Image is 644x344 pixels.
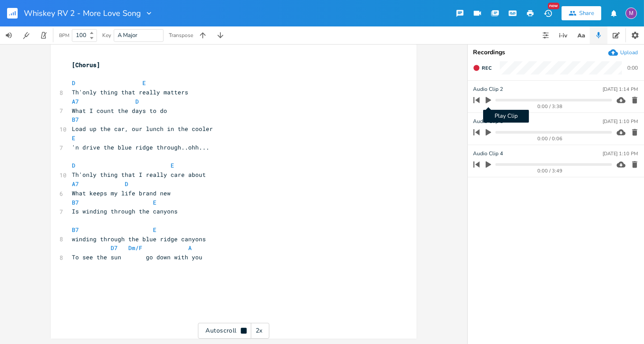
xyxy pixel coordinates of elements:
span: E [171,161,174,169]
span: D [125,180,128,188]
div: 0:00 / 0:06 [488,136,612,141]
div: 0:00 [627,65,638,71]
span: A7 [72,180,79,188]
div: Autoscroll [198,323,269,339]
span: E [72,134,75,142]
div: Upload [620,49,638,56]
span: What keeps my life brand new [72,189,171,197]
span: A [188,244,192,252]
button: Rec [469,61,495,75]
div: Transpose [169,33,193,38]
div: melindameshad [625,7,637,19]
span: winding through the blue ridge canyons [72,235,206,243]
span: Audio Clip 4 [473,150,503,158]
div: [DATE] 1:10 PM [603,151,638,156]
span: B7 [72,226,79,234]
span: Audio Clip 1 [473,117,503,126]
button: Upload [608,48,638,57]
span: E [142,79,146,87]
span: B7 [72,198,79,206]
span: D7 [111,244,118,252]
span: Is winding through the canyons [72,207,178,215]
button: New [539,5,557,21]
button: M [625,3,637,23]
div: New [548,3,559,9]
span: D [135,97,139,105]
button: Share [562,6,601,20]
div: Share [579,9,594,17]
div: Recordings [473,49,639,56]
div: 2x [251,323,267,339]
span: A7 [72,97,79,105]
span: Dm/F [128,244,142,252]
span: Audio Clip 2 [473,85,503,93]
div: 0:00 / 3:38 [488,104,612,109]
div: [DATE] 1:14 PM [603,87,638,92]
div: Key [102,33,111,38]
span: Rec [482,65,491,71]
div: [DATE] 1:10 PM [603,119,638,124]
span: B7 [72,116,79,123]
span: Th'only thing that I really care about [72,171,206,179]
div: 0:00 / 3:49 [488,168,612,173]
span: D [72,161,75,169]
span: To see the sun go down with you [72,253,202,261]
span: E [153,226,156,234]
span: Th'only thing that really matters [72,88,188,96]
span: Whiskey RV 2 - More Love Song [24,9,141,17]
span: A Major [118,31,138,39]
span: What I count the days to do [72,107,167,115]
div: BPM [59,33,69,38]
span: E [153,198,156,206]
span: Load up the car, our lunch in the cooler [72,125,213,133]
span: D [72,79,75,87]
span: [Chorus] [72,61,100,69]
button: Play Clip [483,93,494,107]
span: 'n drive the blue ridge through..ohh... [72,143,209,151]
